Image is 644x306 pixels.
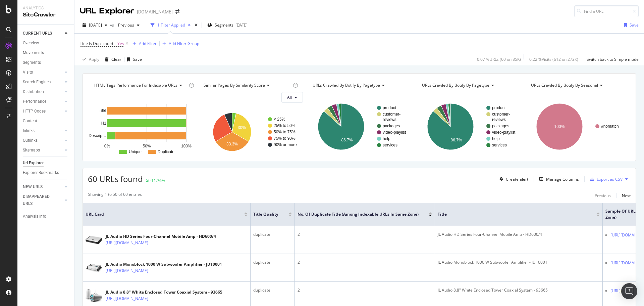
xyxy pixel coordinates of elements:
[23,98,46,105] div: Performance
[298,259,432,265] div: 2
[274,142,297,147] text: 90% or more
[150,178,165,183] div: -11.76%
[416,97,522,156] svg: A chart.
[94,82,177,88] span: HTML Tags Performance for Indexable URLs
[253,259,292,265] div: duplicate
[274,130,296,134] text: 50% to 75%
[492,143,507,147] text: services
[80,20,110,31] button: [DATE]
[101,121,107,126] text: H1
[525,97,631,156] svg: A chart.
[137,8,173,15] div: [DOMAIN_NAME]
[23,147,63,154] a: Sitemaps
[175,9,179,14] div: arrow-right-arrow-left
[492,117,506,122] text: reviews
[88,97,194,156] svg: A chart.
[23,160,69,167] a: Url Explorer
[158,149,174,154] text: Duplicate
[23,213,69,220] a: Analysis Info
[253,231,292,237] div: duplicate
[311,80,406,91] h4: URLs Crawled By Botify By pagetype
[298,287,432,293] div: 2
[253,287,292,293] div: duplicate
[298,231,432,237] div: 2
[23,79,51,86] div: Search Engines
[130,40,157,48] button: Add Filter
[23,30,63,37] a: CURRENT URLS
[274,117,285,122] text: < 25%
[181,144,192,148] text: 100%
[106,295,148,302] a: [URL][DOMAIN_NAME]
[89,56,99,62] div: Apply
[587,174,623,184] button: Export as CSV
[88,173,143,184] span: 60 URLs found
[23,118,69,125] a: Content
[422,82,489,88] span: URLs Crawled By Botify By pagetype
[133,56,142,62] div: Save
[23,183,43,190] div: NEW URLS
[102,54,121,65] button: Clear
[160,40,199,48] button: Add Filter Group
[23,98,63,105] a: Performance
[621,283,637,299] div: Open Intercom Messenger
[438,231,600,237] div: JL Audio HD Series Four-Channel Mobile Amp - HD600/4
[204,82,265,88] span: Similar Pages By Similarity Score
[93,80,187,91] h4: HTML Tags Performance for Indexable URLs
[23,193,57,207] div: DISAPPEARED URLS
[80,41,113,46] span: Title is Duplicated
[383,112,400,117] text: customer-
[23,160,44,167] div: Url Explorer
[306,97,412,156] svg: A chart.
[492,136,500,141] text: help
[492,124,509,128] text: packages
[80,54,99,65] button: Apply
[438,211,586,217] span: Title
[477,56,521,62] div: 0.07 % URLs ( 60 on 85K )
[497,174,528,184] button: Create alert
[597,176,623,182] div: Export as CSV
[492,105,506,110] text: product
[114,41,116,46] span: =
[23,11,69,19] div: SiteCrawler
[531,82,598,88] span: URLs Crawled By Botify By seasonal
[80,5,134,17] div: URL Explorer
[23,169,59,176] div: Explorer Bookmarks
[23,49,44,56] div: Movements
[23,108,46,115] div: HTTP Codes
[202,80,292,91] h4: Similar Pages By Similarity Score
[274,123,296,128] text: 25% to 50%
[99,108,107,113] text: Title
[23,40,39,47] div: Overview
[383,143,397,147] text: services
[237,125,246,130] text: 30%
[197,108,303,156] svg: A chart.
[23,183,63,190] a: NEW URLS
[148,20,193,31] button: 1 Filter Applied
[106,239,148,246] a: [URL][DOMAIN_NAME]
[193,22,199,29] div: times
[106,289,222,295] div: JL Audio 8.8" White Enclosed Tower Coaxial System - 93665
[383,124,400,128] text: packages
[23,127,63,134] a: Inlinks
[587,56,639,62] div: Switch back to Simple mode
[23,213,46,220] div: Analysis Info
[117,39,124,48] span: Yes
[23,5,69,11] div: Analytics
[129,149,142,154] text: Unique
[287,94,292,100] span: All
[124,54,142,65] button: Save
[530,80,625,91] h4: URLs Crawled By Botify By seasonal
[622,193,631,199] div: Next
[23,40,69,47] a: Overview
[23,137,63,144] a: Outlinks
[621,20,639,31] button: Save
[115,22,134,28] span: Previous
[438,259,600,265] div: JL Audio Monoblock 1000 W Subwoofer Amplifier - JD10001
[529,56,578,62] div: 0.22 % Visits ( 612 on 272K )
[143,144,151,148] text: 50%
[88,191,142,200] div: Showing 1 to 50 of 60 entries
[23,127,35,134] div: Inlinks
